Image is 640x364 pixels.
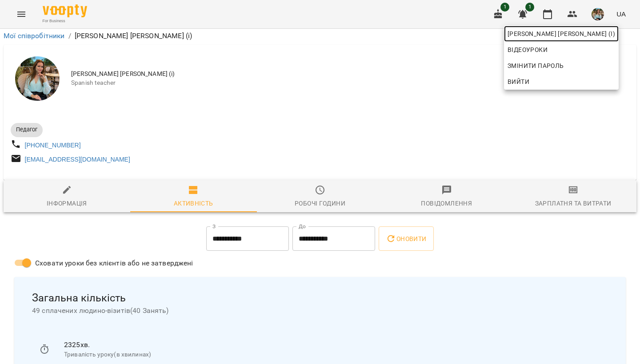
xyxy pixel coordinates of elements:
span: [PERSON_NAME] [PERSON_NAME] (і) [508,28,615,39]
button: Вийти [504,74,619,90]
a: [PERSON_NAME] [PERSON_NAME] (і) [504,26,619,42]
span: Змінити пароль [508,60,615,71]
span: Вийти [508,76,529,87]
a: Змінити пароль [504,58,619,74]
a: Відеоуроки [504,42,551,58]
span: Відеоуроки [508,44,548,55]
